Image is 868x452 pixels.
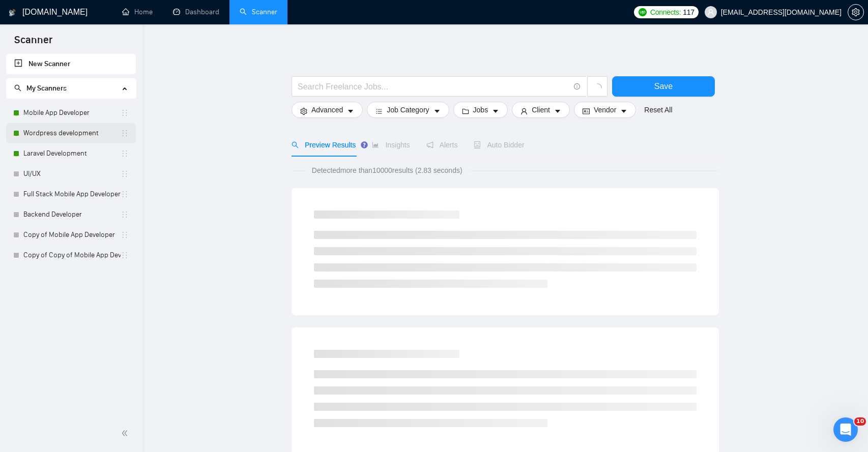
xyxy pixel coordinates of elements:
[848,4,864,20] button: setting
[654,80,673,93] span: Save
[594,104,616,115] span: Vendor
[574,83,581,90] span: info-circle
[639,8,647,16] img: upwork-logo.png
[462,107,469,115] span: folder
[14,54,128,74] a: New Scanner
[6,103,136,123] li: Mobile App Developer
[121,231,129,239] span: holder
[854,417,866,426] span: 10
[23,103,121,123] a: Mobile App Developer
[6,143,136,164] li: Laravel Development
[121,210,129,219] span: holder
[14,84,67,93] span: My Scanners
[6,54,136,74] li: New Scanner
[121,170,129,178] span: holder
[121,149,129,158] span: holder
[9,5,16,21] img: logo
[6,123,136,143] li: Wordpress development
[644,104,672,115] a: Reset All
[26,84,67,93] span: My Scanners
[367,102,449,118] button: barsJob Categorycaret-down
[292,141,299,148] span: search
[650,7,681,18] span: Connects:
[433,107,441,115] span: caret-down
[121,109,129,117] span: holder
[23,184,121,204] a: Full Stack Mobile App Developer
[23,204,121,225] a: Backend Developer
[23,143,121,164] a: Laravel Development
[554,107,561,115] span: caret-down
[426,141,433,148] span: notification
[347,107,354,115] span: caret-down
[620,107,627,115] span: caret-down
[426,141,458,149] span: Alerts
[6,245,136,265] li: Copy of Copy of Mobile App Developer
[492,107,499,115] span: caret-down
[375,107,383,115] span: bars
[583,107,590,115] span: idcard
[6,184,136,204] li: Full Stack Mobile App Developer
[372,141,379,148] span: area-chart
[305,165,470,176] span: Detected more than 10000 results (2.83 seconds)
[23,164,121,184] a: UI/UX
[122,8,153,16] a: homeHome
[848,8,863,16] span: setting
[683,7,694,18] span: 117
[372,141,410,149] span: Insights
[173,8,219,16] a: dashboardDashboard
[23,225,121,245] a: Copy of Mobile App Developer
[532,104,550,115] span: Client
[240,8,277,16] a: searchScanner
[6,33,61,54] span: Scanner
[14,84,21,92] span: search
[520,107,528,115] span: user
[473,104,488,115] span: Jobs
[6,204,136,225] li: Backend Developer
[121,190,129,198] span: holder
[848,8,864,16] a: setting
[453,102,508,118] button: folderJobscaret-down
[6,225,136,245] li: Copy of Mobile App Developer
[833,417,858,442] iframe: Intercom live chat
[121,129,129,137] span: holder
[23,245,121,265] a: Copy of Copy of Mobile App Developer
[474,141,524,149] span: Auto Bidder
[6,164,136,184] li: UI/UX
[474,141,481,148] span: robot
[300,107,307,115] span: setting
[593,83,602,93] span: loading
[387,104,429,115] span: Job Category
[298,80,569,93] input: Search Freelance Jobs...
[512,102,570,118] button: userClientcaret-down
[360,140,369,149] div: Tooltip anchor
[574,102,636,118] button: idcardVendorcaret-down
[292,141,356,149] span: Preview Results
[121,251,129,259] span: holder
[292,102,363,118] button: settingAdvancedcaret-down
[23,123,121,143] a: Wordpress development
[311,104,343,115] span: Advanced
[121,428,131,438] span: double-left
[612,76,715,97] button: Save
[707,9,714,16] span: user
